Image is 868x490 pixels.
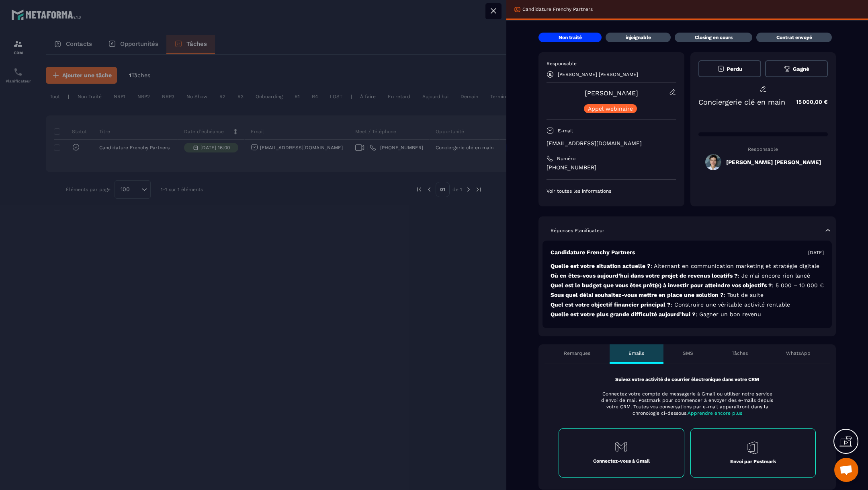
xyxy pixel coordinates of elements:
p: Quel est votre objectif financier principal ? [551,301,824,309]
span: : Gagner un bon revenu [696,311,761,317]
p: Où en êtes-vous aujourd’hui dans votre projet de revenus locatifs ? [551,272,824,280]
p: Voir toutes les informations [547,188,676,194]
button: Gagné [765,60,828,77]
p: Emails [628,350,644,356]
p: Responsable [547,60,676,67]
p: Quel est le budget que vous êtes prêt(e) à investir pour atteindre vos objectifs ? [551,282,824,289]
p: Candidature Frenchy Partners [522,6,593,12]
p: WhatsApp [786,350,811,356]
p: injoignable [626,34,651,41]
span: Apprendre encore plus [688,410,742,416]
span: : Je n’ai encore rien lancé [738,272,810,279]
p: [EMAIL_ADDRESS][DOMAIN_NAME] [547,140,676,147]
span: Perdu [727,66,742,72]
p: Candidature Frenchy Partners [551,249,635,256]
p: Non traité [559,34,582,41]
span: : Construire une véritable activité rentable [671,301,790,308]
p: [PHONE_NUMBER] [547,164,676,171]
a: [PERSON_NAME] [585,89,638,97]
p: Connectez votre compte de messagerie à Gmail ou utiliser notre service d'envoi de mail Postmark p... [596,391,778,416]
p: Suivez votre activité de courrier électronique dans votre CRM [559,376,816,383]
p: Réponses Planificateur [551,227,604,234]
p: Remarques [564,350,590,356]
p: SMS [683,350,693,356]
p: Appel webinaire [588,106,633,111]
span: : Tout de suite [724,292,764,298]
h5: [PERSON_NAME] [PERSON_NAME] [726,159,821,165]
p: E-mail [558,128,573,134]
p: Sous quel délai souhaitez-vous mettre en place une solution ? [551,291,824,299]
p: Tâches [732,350,748,356]
span: Gagné [793,66,809,72]
span: : Alternant en communication marketing et stratégie digitale [651,263,819,269]
p: Numéro [557,155,575,162]
p: [DATE] [808,249,824,256]
p: Envoi par Postmark [730,458,776,465]
div: Ouvrir le chat [834,458,858,482]
p: Quelle est votre plus grande difficulté aujourd’hui ? [551,311,824,318]
p: [PERSON_NAME] [PERSON_NAME] [558,72,638,77]
p: Contrat envoyé [776,34,812,41]
button: Perdu [698,60,761,77]
p: Quelle est votre situation actuelle ? [551,262,824,270]
span: : 5 000 – 10 000 € [772,282,824,288]
p: Closing en cours [695,34,733,41]
p: Responsable [698,146,828,152]
p: 15 000,00 € [788,94,828,110]
p: Connectez-vous à Gmail [593,458,650,464]
p: Conciergerie clé en main [698,98,785,106]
